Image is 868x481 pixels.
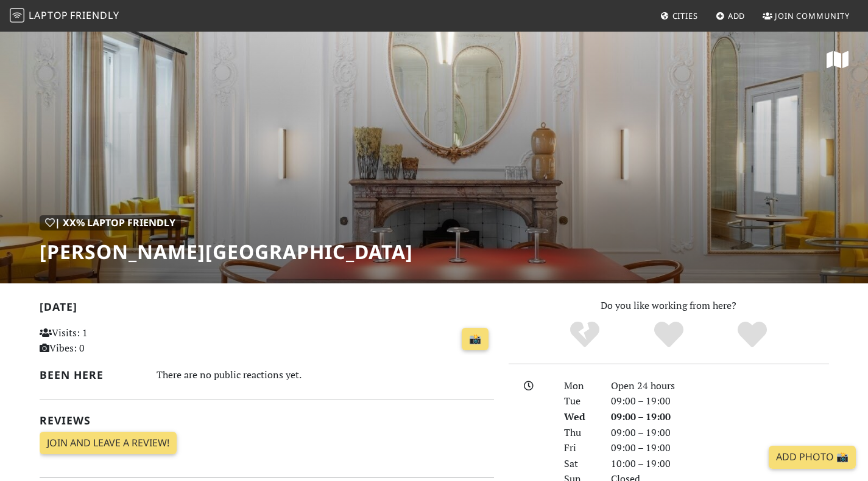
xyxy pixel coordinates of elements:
div: Definitely! [710,320,794,350]
a: 📸 [462,328,489,351]
p: Do you like working from here? [509,298,829,314]
div: No [543,320,627,350]
span: Add [728,10,746,21]
div: Tue [557,393,603,409]
div: There are no public reactions yet. [157,366,494,384]
a: Join and leave a review! [40,432,177,455]
div: Thu [557,425,603,441]
a: LaptopFriendly LaptopFriendly [10,5,119,27]
div: 09:00 – 19:00 [604,409,836,425]
p: Visits: 1 Vibes: 0 [40,325,182,356]
div: Wed [557,409,603,425]
a: Cities [655,5,703,27]
div: Mon [557,378,603,394]
div: Fri [557,440,603,456]
div: Yes [627,320,711,350]
img: LaptopFriendly [10,8,24,22]
span: Friendly [70,9,119,22]
span: Laptop [29,9,68,22]
h1: [PERSON_NAME][GEOGRAPHIC_DATA] [40,240,413,263]
h2: Reviews [40,414,494,427]
div: 10:00 – 19:00 [604,456,836,472]
div: 09:00 – 19:00 [604,393,836,409]
a: Add [711,5,750,27]
div: Sat [557,456,603,472]
div: | XX% Laptop Friendly [40,215,181,231]
div: 09:00 – 19:00 [604,425,836,441]
div: 09:00 – 19:00 [604,440,836,456]
span: Join Community [775,10,850,21]
a: Join Community [758,5,855,27]
div: Open 24 hours [604,378,836,394]
h2: Been here [40,369,143,381]
h2: [DATE] [40,300,494,318]
a: Add Photo 📸 [769,446,856,469]
span: Cities [672,10,698,21]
